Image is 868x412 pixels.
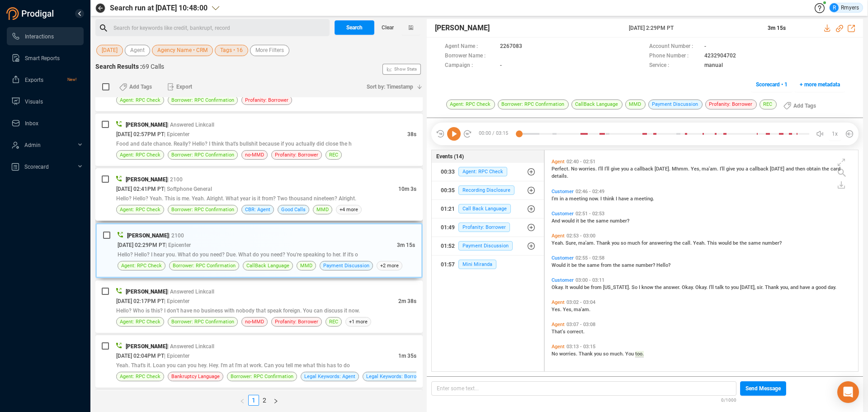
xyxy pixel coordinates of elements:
span: 03:00 - 03:11 [574,277,606,283]
span: REC [329,317,338,326]
span: think [603,196,616,202]
span: Agent [552,233,565,239]
span: [PERSON_NAME] [435,23,490,33]
button: Add Tags [778,99,821,113]
div: Open Intercom Messenger [837,381,859,403]
span: MMD [300,261,312,270]
span: [DATE] [770,166,786,172]
button: 00:33Agent: RPC Check [432,163,544,181]
span: and [786,166,795,172]
span: Okay. [682,284,695,290]
span: I'll [720,166,726,172]
span: obtain [807,166,822,172]
span: MMD [316,205,329,214]
li: Smart Reports [7,49,84,67]
span: Borrower: RPC Confirmation [171,151,234,159]
span: worries. [579,166,598,172]
a: Interactions [11,27,76,45]
span: Borrower: RPC Confirmation [231,372,293,381]
div: grid [549,152,858,370]
button: Send Message [740,381,786,396]
button: Search [335,20,374,35]
span: Inbox [25,120,38,127]
span: Yeah. [693,240,707,246]
span: Profanity: Borrower [705,99,757,109]
span: | Answered Linkcall [167,343,214,350]
button: Agency Name • CRM [152,45,213,56]
span: no-MMD [245,317,264,326]
span: New! [67,71,76,89]
span: it [567,262,571,268]
span: 10m 3s [398,186,416,192]
span: Interactions [25,33,54,40]
span: [DATE] 02:04PM PT [116,353,164,359]
span: 02:51 - 02:53 [574,211,606,217]
span: Thank [765,284,780,290]
span: Payment Discussion [458,241,513,251]
span: from [601,262,613,268]
span: you [621,166,630,172]
span: you [731,284,740,290]
span: | Answered Linkcall [167,122,214,128]
span: Borrower: RPC Confirmation [171,96,234,104]
span: Legal Keywords: Borrower [366,372,425,381]
span: Search run at [DATE] 10:48:00 [110,3,208,14]
button: 1x [829,128,841,140]
span: | Answered Linkcall [167,289,214,295]
span: and [790,284,800,290]
span: Sort by: Timestamp [367,80,413,94]
span: 4232904702 [704,52,736,61]
span: Good Calls [281,205,306,214]
span: the [655,284,663,290]
button: More Filters [250,45,289,56]
button: Tags • 16 [215,45,248,56]
li: Visuals [7,92,84,110]
span: Payment Discussion [323,261,369,270]
span: callback [750,166,770,172]
span: 03:02 - 03:04 [565,299,597,305]
span: too. [635,351,644,357]
span: 2m 38s [398,298,416,304]
span: 2267083 [500,42,522,52]
span: the [578,262,587,268]
span: ma'am. [702,166,720,172]
span: Account Number : [649,42,700,52]
div: [PERSON_NAME]| Answered Linkcall[DATE] 02:04PM PT| Epicenter1m 35sYeah. That's it. Loan you can y... [95,335,423,388]
div: [PERSON_NAME]| 2100[DATE] 02:29PM PT| Epicenter3m 15sHello? Hello? I hear you. What do you need? ... [95,223,423,278]
span: Hello? Hello? Yeah. This is me. Yeah. Alright. What year is it from? Two thousand nineteen? Alright. [116,195,356,202]
span: Thank [579,351,594,357]
li: Exports [7,71,84,89]
span: you, [780,284,790,290]
span: Agency Name • CRM [157,45,208,56]
span: [PERSON_NAME] [126,343,167,350]
span: Perfect. [552,166,571,172]
div: 01:57 [441,257,455,272]
span: 02:53 - 03:00 [565,233,597,239]
span: Events (14) [436,152,464,161]
button: [DATE] [96,45,123,56]
span: give [726,166,736,172]
span: And [552,218,561,224]
span: the [822,166,830,172]
span: same [622,262,636,268]
span: to [725,284,731,290]
span: a [565,196,569,202]
div: 01:49 [441,220,455,235]
button: 01:21Call Back Language [432,200,544,218]
span: the [674,240,682,246]
span: Campaign : [445,61,495,71]
span: I [639,284,642,290]
span: Food and date chance. Really? Hello? I think that's bullshit because if you actually did close the h [116,141,352,147]
span: | Softphone General [164,186,212,192]
span: Admin [24,142,41,148]
span: Mhmm. [672,166,691,172]
span: 02:46 - 02:49 [574,189,606,194]
span: So [632,284,639,290]
span: Search [346,20,363,35]
a: 2 [259,395,269,405]
span: Hello? Who is this? I don't have no business with nobody that speak foreign. You can discuss it now. [116,308,360,314]
span: [PERSON_NAME] [127,232,169,239]
span: answer. [663,284,682,290]
span: it [576,218,580,224]
div: [PERSON_NAME]| Answered Linkcall[DATE] 02:57PM PT| Epicenter38sFood and date chance. Really? Hell... [95,114,423,166]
